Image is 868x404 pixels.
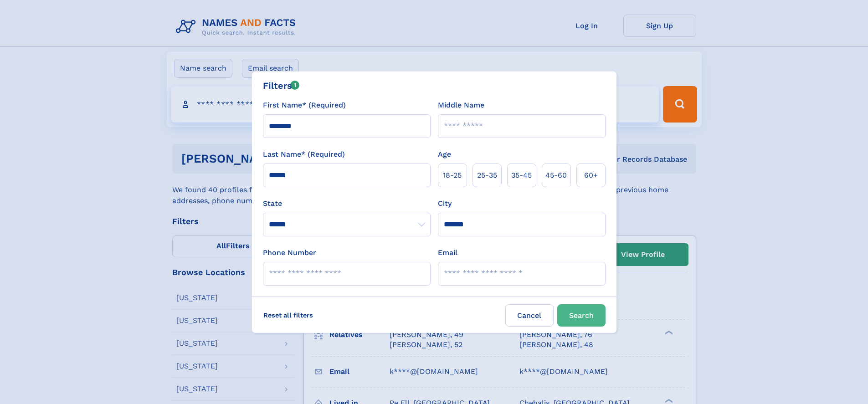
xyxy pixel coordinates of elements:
label: State [263,198,431,209]
label: Email [438,247,457,258]
label: First Name* (Required) [263,100,346,111]
label: Cancel [505,304,554,327]
span: 25‑35 [477,170,497,181]
span: 35‑45 [511,170,532,181]
label: Phone Number [263,247,316,258]
label: Reset all filters [257,304,319,326]
label: Last Name* (Required) [263,149,345,160]
label: Middle Name [438,100,484,111]
button: Search [557,304,606,327]
span: 60+ [584,170,598,181]
div: Filters [263,79,300,92]
label: Age [438,149,451,160]
span: 18‑25 [443,170,462,181]
span: 45‑60 [545,170,567,181]
label: City [438,198,452,209]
